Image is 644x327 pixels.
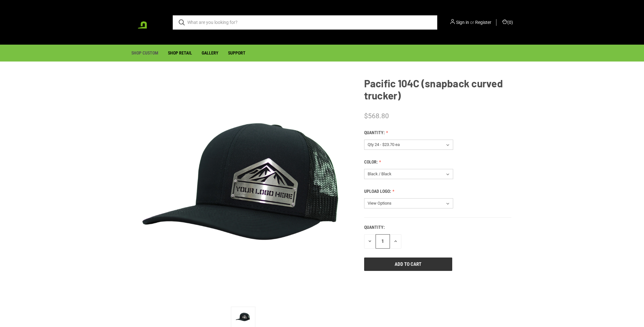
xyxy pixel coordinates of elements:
a: Sign in [456,19,469,26]
label: Quantity: [364,224,511,231]
span: 0 [509,20,511,25]
label: Color: [364,159,511,165]
a: Cart with 0 items [501,19,513,26]
a: Gallery [197,45,223,61]
a: BadgeCaps [131,6,163,38]
span: or [470,20,474,25]
img: BadgeCaps - Pacific 104C [235,309,251,325]
a: Support [223,45,250,61]
h1: Pacific 104C (snapback curved trucker) [364,77,511,101]
label: Quantity: [364,129,511,136]
img: BadgeCaps [131,7,163,38]
input: What are you looking for? [173,15,437,30]
img: BadgeCaps - Pacific 104C [131,77,355,302]
a: Shop Retail [163,45,197,61]
span: $568.80 [364,112,389,120]
input: Add to Cart [364,258,453,271]
a: Shop Custom [127,45,163,61]
label: Upload Logo: [364,188,511,195]
a: Register [475,19,491,26]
